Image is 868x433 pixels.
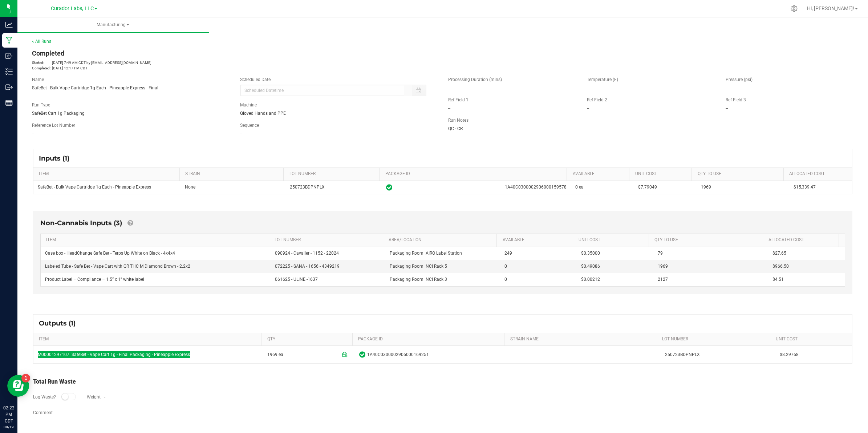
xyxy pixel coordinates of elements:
a: PACKAGE IDSortable [358,336,502,342]
a: STRAIN NAMESortable [510,336,654,342]
a: AVAILABLESortable [503,237,570,243]
span: 1969 ea [267,349,283,360]
a: QTYSortable [267,336,350,342]
span: Gloved Hands and PPE [240,111,286,116]
span: -- [726,85,728,90]
span: Hi, [PERSON_NAME]! [807,5,854,11]
span: $7.79049 [638,185,657,190]
span: 1969 [658,264,668,269]
iframe: Resource center [7,375,29,397]
a: < All Runs [32,39,51,44]
inline-svg: Outbound [5,84,13,91]
a: Unit CostSortable [635,171,689,177]
span: SafeBet - Bulk Vape Cartridge 1g Each - Pineapple Express [38,185,151,190]
span: Ref Field 2 [587,97,607,102]
span: Non-Cannabis Inputs (3) [40,219,122,227]
span: 1A40C0300002906000159578 [505,184,567,191]
a: QTY TO USESortable [698,171,781,177]
span: | NCI Rack 5 [423,264,447,269]
span: Pressure (psi) [726,77,753,82]
span: $0.00212 [581,277,600,282]
span: $966.50 [772,264,789,269]
span: Product Label – Compliance – 1.5” x 1" white label [45,277,144,282]
label: Weight [87,394,101,400]
span: - [104,394,105,400]
span: In Sync [386,183,392,192]
span: SafeBet Cart 1g Packaging [32,111,85,116]
div: Total Run Waste [33,377,852,386]
span: SafeBet - Bulk Vape Cartridge 1g Each - Pineapple Express - Final [32,85,158,90]
div: Manage settings [790,5,799,12]
inline-svg: Analytics [5,21,13,28]
span: Packaging Room [390,277,447,282]
span: $0.49086 [581,264,600,269]
span: ea [579,185,584,190]
a: LOT NUMBERSortable [275,237,380,243]
a: Allocated CostSortable [768,237,836,243]
div: Completed [32,48,437,58]
span: -- [32,131,34,136]
a: Add Non-Cannabis items that were also consumed in the run (e.g. gloves and packaging); Also add N... [127,219,133,227]
span: Reference Lot Number [32,123,75,128]
a: AREA/LOCATIONSortable [389,237,494,243]
span: $0.35000 [581,251,600,256]
span: Labeled Tube - Safe Bet - Vape Cart with QR THC M Diamond Brown - 2.2x2 [45,264,190,269]
span: Name [32,77,44,82]
span: 0 [575,185,578,190]
span: 061625 - ULINE -1637 [275,277,318,282]
span: 090924 - Cavalier - 1152 - 22024 [275,251,339,256]
span: Ref Field 3 [726,97,746,102]
span: 249 [504,251,512,256]
span: Run Notes [448,118,469,123]
a: LOT NUMBERSortable [662,336,767,342]
span: -- [587,106,589,111]
p: 02:22 PM CDT [3,405,14,424]
span: Inputs (1) [39,154,77,162]
span: 0 [504,277,507,282]
span: -- [448,106,450,111]
span: Curador Labs, LLC [51,5,94,12]
inline-svg: Manufacturing [5,37,13,44]
a: AVAILABLESortable [573,171,626,177]
span: Temperature (F) [587,77,618,82]
span: Ref Field 1 [448,97,469,102]
a: Unit CostSortable [579,237,646,243]
span: Scheduled Date [240,77,271,82]
span: -- [448,85,450,90]
span: Run Type [32,102,50,108]
span: -- [587,85,589,90]
span: $4.51 [772,277,784,282]
span: -- [240,131,242,136]
a: LOT NUMBERSortable [289,171,377,177]
a: Unit CostSortable [776,336,843,342]
span: -- [726,106,728,111]
inline-svg: Inventory [5,68,13,75]
span: Case box - HeadChange Safe Bet - Terps Up White on Black - 4x4x4 [45,251,175,256]
span: Packaging Room [390,264,447,269]
span: 2127 [658,277,668,282]
span: $27.65 [772,251,786,256]
a: Allocated CostSortable [789,171,843,177]
inline-svg: Reports [5,99,13,106]
iframe: Resource center unread badge [21,374,30,383]
span: 79 [658,251,663,256]
a: Manufacturing [17,17,209,33]
p: [DATE] 12:17 PM CDT [32,65,437,71]
span: None [185,185,195,190]
label: Log Waste? [33,394,56,400]
span: Outputs (1) [39,319,83,327]
span: Sequence [240,123,259,128]
span: 072225 - SANA - 1656 - 4349219 [275,264,340,269]
span: Packaging Room [390,251,462,256]
span: $8.29768 [780,351,848,358]
a: ITEMSortable [39,171,177,177]
td: 250723BDPNPLX [661,346,775,363]
span: 0 [504,264,507,269]
span: Completed: [32,65,52,71]
p: [DATE] 7:49 AM CDT by [EMAIL_ADDRESS][DOMAIN_NAME] [32,60,437,65]
a: STRAINSortable [185,171,281,177]
span: 1969 [701,185,711,190]
span: Processing Duration (mins) [448,77,502,82]
span: Manufacturing [17,22,209,28]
